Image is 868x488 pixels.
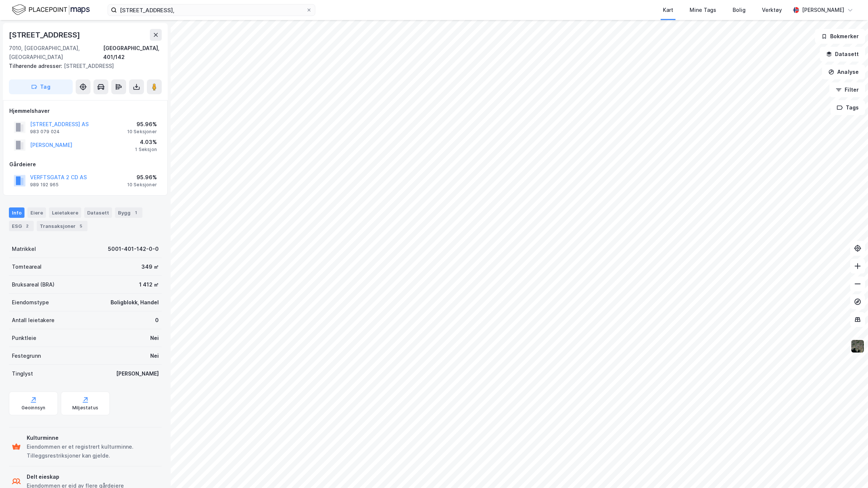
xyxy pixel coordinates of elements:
div: Hjemmelshaver [9,107,161,115]
div: Kulturminne [27,433,159,442]
div: 4.03% [135,138,157,147]
div: ESG [9,221,34,231]
div: Miljøstatus [72,405,98,411]
div: Verktøy [762,6,782,14]
button: Bokmerker [815,29,865,44]
iframe: Chat Widget [831,452,868,488]
div: Leietakere [49,207,81,218]
div: Nei [150,334,159,343]
div: Gårdeiere [9,160,161,169]
div: 5001-401-142-0-0 [108,245,159,253]
button: Tags [831,100,865,115]
div: [GEOGRAPHIC_DATA], 401/142 [103,44,162,62]
div: 349 ㎡ [141,262,159,271]
div: Punktleie [12,334,36,343]
div: 5 [77,222,85,230]
div: [PERSON_NAME] [802,6,844,14]
div: Festegrunn [12,351,41,360]
button: Datasett [820,47,865,62]
button: Analyse [822,65,865,79]
div: [STREET_ADDRESS] [9,29,82,41]
div: 7010, [GEOGRAPHIC_DATA], [GEOGRAPHIC_DATA] [9,44,103,62]
div: 10 Seksjoner [127,182,157,188]
div: 10 Seksjoner [127,129,157,135]
div: 95.96% [127,173,157,182]
div: Tinglyst [12,369,33,378]
div: 0 [155,316,159,325]
div: Eiendomstype [12,298,49,307]
div: Kontrollprogram for chat [831,452,868,488]
div: [STREET_ADDRESS] [9,62,156,71]
img: 9k= [851,339,865,353]
div: 2 [23,222,31,230]
div: Eiere [27,207,46,218]
div: Geoinnsyn [22,405,46,411]
div: Bruksareal (BRA) [12,280,55,289]
div: 1 412 ㎡ [139,280,159,289]
div: 983 079 024 [30,129,60,135]
div: Kart [663,6,673,14]
input: Søk på adresse, matrikkel, gårdeiere, leietakere eller personer [117,4,306,16]
div: 95.96% [127,120,157,129]
img: logo.f888ab2527a4732fd821a326f86c7f29.svg [12,3,90,16]
div: Bygg [115,207,142,218]
div: Datasett [84,207,112,218]
div: 1 [132,209,139,216]
div: Mine Tags [690,6,716,14]
div: Transaksjoner [37,221,88,231]
div: Nei [150,351,159,360]
div: Antall leietakere [12,316,55,325]
button: Tag [9,79,73,94]
div: 989 192 965 [30,182,59,188]
div: Boligblokk, Handel [111,298,159,307]
div: Bolig [733,6,746,14]
div: Tomteareal [12,262,42,271]
button: Filter [829,82,865,97]
div: Info [9,207,24,218]
div: [PERSON_NAME] [116,369,159,378]
div: Matrikkel [12,245,36,253]
span: Tilhørende adresser: [9,63,64,69]
div: Eiendommen er et registrert kulturminne. Tilleggsrestriksjoner kan gjelde. [27,442,159,460]
div: Delt eieskap [27,472,124,481]
div: 1 Seksjon [135,147,157,153]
